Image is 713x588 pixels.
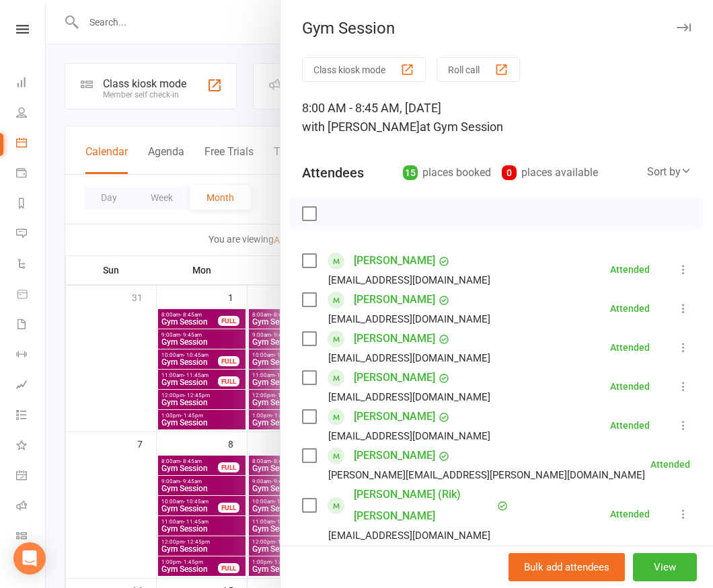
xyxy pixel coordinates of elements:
div: Attended [610,304,650,313]
a: [PERSON_NAME] [354,445,435,466]
div: Attendees [302,163,364,182]
a: General attendance kiosk mode [16,462,46,492]
a: What's New [16,431,46,462]
div: Sort by [647,163,691,181]
a: [PERSON_NAME] [354,289,435,310]
div: Attended [610,509,650,519]
button: Bulk add attendees [509,553,625,581]
div: [PERSON_NAME][EMAIL_ADDRESS][PERSON_NAME][DOMAIN_NAME] [328,466,645,484]
span: at Gym Session [420,120,503,134]
a: Calendar [16,129,46,159]
div: 8:00 AM - 8:45 AM, [DATE] [302,99,691,136]
a: [PERSON_NAME] (Rik) [PERSON_NAME] [354,484,494,527]
a: Class kiosk mode [16,522,46,552]
div: Attended [610,265,650,274]
div: Gym Session [280,19,713,38]
button: View [633,553,697,581]
div: 15 [403,165,418,180]
div: places booked [403,163,491,182]
a: Assessments [16,371,46,401]
div: 0 [502,165,517,180]
div: Attended [610,343,650,352]
a: [PERSON_NAME] [354,544,435,566]
a: Product Sales [16,280,46,310]
a: Dashboard [16,69,46,99]
a: [PERSON_NAME] [354,328,435,349]
div: Attended [650,460,690,469]
div: Attended [610,421,650,430]
div: [EMAIL_ADDRESS][DOMAIN_NAME] [328,388,490,406]
div: places available [502,163,598,182]
a: [PERSON_NAME] [354,367,435,388]
button: Class kiosk mode [302,57,426,82]
a: Payments [16,159,46,190]
a: [PERSON_NAME] [354,406,435,427]
div: Open Intercom Messenger [13,542,46,575]
div: Attended [610,382,650,391]
div: [EMAIL_ADDRESS][DOMAIN_NAME] [328,310,490,328]
button: Roll call [437,57,520,82]
div: [EMAIL_ADDRESS][DOMAIN_NAME] [328,427,490,445]
a: Reports [16,190,46,220]
span: with [PERSON_NAME] [302,120,420,134]
a: Roll call kiosk mode [16,492,46,522]
a: People [16,99,46,129]
div: [EMAIL_ADDRESS][DOMAIN_NAME] [328,527,490,544]
a: [PERSON_NAME] [354,250,435,271]
div: [EMAIL_ADDRESS][DOMAIN_NAME] [328,271,490,289]
div: [EMAIL_ADDRESS][DOMAIN_NAME] [328,349,490,367]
